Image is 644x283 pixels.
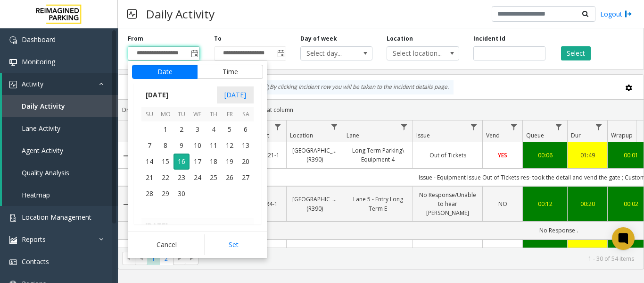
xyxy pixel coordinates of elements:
[301,47,358,60] span: Select day...
[498,151,507,159] span: YES
[190,154,206,170] span: 17
[141,88,173,102] span: [DATE]
[222,107,238,122] th: Fr
[141,137,157,154] td: Sunday, September 7, 2025
[157,121,173,137] td: Monday, September 1, 2025
[132,234,201,255] button: Cancel
[528,151,561,160] div: 00:06
[2,95,118,117] a: Daily Activity
[9,59,17,66] img: 'icon'
[222,137,238,154] span: 12
[2,139,118,162] a: Agent Activity
[190,121,206,137] td: Wednesday, September 3, 2025
[173,154,190,170] td: Tuesday, September 16, 2025
[157,186,173,202] td: Monday, September 29, 2025
[238,154,254,170] span: 20
[9,81,17,88] img: 'icon'
[9,214,17,222] img: 'icon'
[398,120,411,133] a: Lane Filter Menu
[22,257,49,266] span: Contacts
[206,170,222,186] td: Thursday, September 25, 2025
[2,184,118,206] a: Heatmap
[173,252,186,265] span: Go to the next page
[141,218,254,234] th: [DATE]
[204,255,634,263] kendo-pager-info: 1 - 30 of 54 items
[132,65,198,79] button: Date tab
[498,200,507,208] span: NO
[275,47,286,60] span: Toggle popup
[204,234,264,255] button: Set
[292,146,337,164] a: [GEOGRAPHIC_DATA] (R390)
[118,152,133,160] a: Collapse Details
[189,47,199,60] span: Toggle popup
[118,201,133,208] a: Collapse Details
[157,154,173,170] span: 15
[190,170,206,186] td: Wednesday, September 24, 2025
[9,36,17,44] img: 'icon'
[206,107,222,122] th: Th
[157,170,173,186] span: 22
[190,154,206,170] td: Wednesday, September 17, 2025
[526,131,544,139] span: Queue
[272,120,284,133] a: Lot Filter Menu
[263,151,281,160] a: R21-1
[160,252,173,265] span: Page 2
[347,131,359,139] span: Lane
[147,252,160,265] span: Page 1
[206,121,222,137] td: Thursday, September 4, 2025
[206,121,222,137] span: 4
[22,102,65,111] span: Daily Activity
[222,121,238,137] td: Friday, September 5, 2025
[300,34,337,43] label: Day of week
[9,236,17,244] img: 'icon'
[176,255,183,262] span: Go to the next page
[222,137,238,154] td: Friday, September 12, 2025
[328,120,341,133] a: Location Filter Menu
[206,137,222,154] td: Thursday, September 11, 2025
[571,131,581,139] span: Dur
[197,65,263,79] button: Time tab
[573,151,602,160] div: 01:49
[190,137,206,154] td: Wednesday, September 10, 2025
[508,120,520,133] a: Vend Filter Menu
[2,162,118,184] a: Quality Analysis
[173,107,190,122] th: Tu
[206,170,222,186] span: 25
[488,151,517,160] a: YES
[22,235,46,244] span: Reports
[488,199,517,208] a: NO
[257,80,454,94] div: By clicking Incident row you will be taken to the incident details page.
[419,151,477,160] a: Out of Tickets
[157,137,173,154] span: 8
[173,170,190,186] span: 23
[222,154,238,170] td: Friday, September 19, 2025
[222,154,238,170] span: 19
[127,2,137,26] img: pageIcon
[573,199,602,208] a: 00:20
[486,131,500,139] span: Vend
[190,137,206,154] span: 10
[173,186,190,202] span: 30
[292,195,337,213] a: [GEOGRAPHIC_DATA] (R390)
[238,170,254,186] span: 27
[222,170,238,186] span: 26
[190,170,206,186] span: 24
[141,170,157,186] td: Sunday, September 21, 2025
[157,170,173,186] td: Monday, September 22, 2025
[561,46,591,60] button: Select
[173,121,190,137] span: 2
[416,131,430,139] span: Issue
[600,9,632,19] a: Logout
[118,120,644,248] div: Data table
[238,170,254,186] td: Saturday, September 27, 2025
[468,120,480,133] a: Issue Filter Menu
[238,121,254,137] span: 6
[128,34,143,43] label: From
[22,79,43,88] span: Activity
[173,121,190,137] td: Tuesday, September 2, 2025
[141,154,157,170] span: 14
[118,102,644,118] div: Drag a column header and drop it here to group by that column
[173,186,190,202] td: Tuesday, September 30, 2025
[141,154,157,170] td: Sunday, September 14, 2025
